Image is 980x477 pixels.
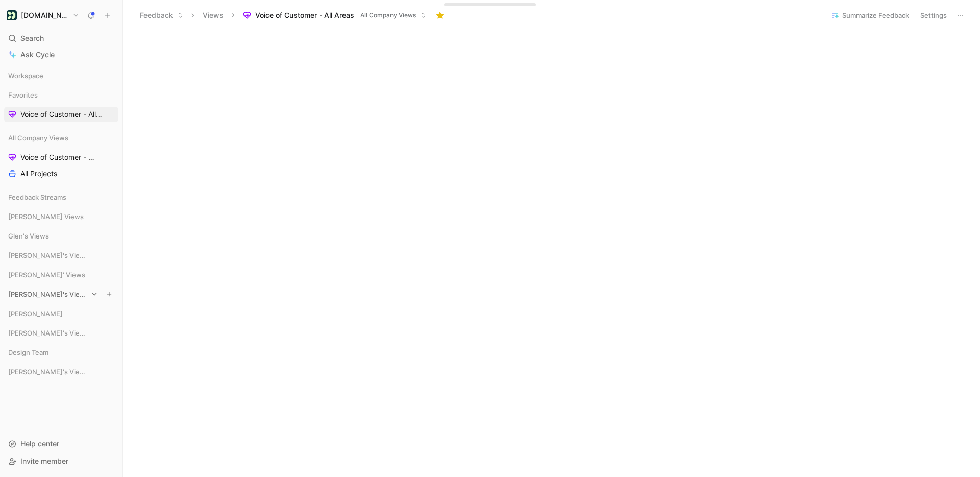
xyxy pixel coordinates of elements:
span: Workspace [8,70,43,81]
div: Glen's Views [4,228,118,244]
span: Glen's Views [8,231,49,241]
span: Invite member [20,457,68,465]
span: [PERSON_NAME]' Views [8,270,85,280]
span: All Company Views [360,10,416,20]
span: All Company Views [8,133,68,143]
div: Glen's Views [4,228,118,247]
button: Views [198,8,228,23]
div: Design Team [4,345,118,360]
div: [PERSON_NAME]'s Views [4,287,118,305]
button: Feedback [135,8,188,23]
div: [PERSON_NAME] [4,306,118,321]
div: [PERSON_NAME]'s Views [4,248,118,263]
a: All Projects [4,166,118,181]
div: Search [4,31,118,46]
div: [PERSON_NAME]'s Views [4,325,118,341]
span: Favorites [8,90,38,100]
a: Voice of Customer - All Areas [4,150,118,165]
button: Customer.io[DOMAIN_NAME] [4,8,82,22]
h1: [DOMAIN_NAME] [21,11,68,20]
span: Help center [20,439,59,448]
div: [PERSON_NAME]'s Views [4,364,118,383]
div: [PERSON_NAME]'s Views [4,248,118,266]
button: Summarize Feedback [826,8,914,22]
div: Help center [4,436,118,451]
div: [PERSON_NAME]'s Views [4,364,118,379]
span: [PERSON_NAME]'s Views [8,367,88,377]
span: Search [20,32,44,44]
div: [PERSON_NAME] Views [4,209,118,227]
span: Voice of Customer - All Areas [20,109,103,120]
span: Feedback Streams [8,192,66,202]
div: [PERSON_NAME]' Views [4,267,118,285]
div: Workspace [4,68,118,83]
div: Feedback Streams [4,189,118,205]
span: [PERSON_NAME]'s Views [8,289,88,299]
div: [PERSON_NAME]'s Views [4,287,118,302]
span: Design Team [8,347,48,357]
div: Favorites [4,87,118,103]
div: Feedback Streams [4,189,118,208]
div: Invite member [4,454,118,469]
div: All Company Views [4,130,118,146]
img: Customer.io [7,10,17,20]
span: [PERSON_NAME] [8,308,63,319]
div: [PERSON_NAME]' Views [4,267,118,282]
div: Design Team [4,345,118,363]
span: Voice of Customer - All Areas [20,152,96,162]
span: All Projects [20,169,57,179]
div: [PERSON_NAME] [4,306,118,324]
span: Voice of Customer - All Areas [255,10,354,20]
div: [PERSON_NAME]'s Views [4,325,118,344]
span: [PERSON_NAME] Views [8,211,84,222]
button: Settings [916,8,951,22]
span: [PERSON_NAME]'s Views [8,328,88,338]
a: Ask Cycle [4,47,118,62]
a: Voice of Customer - All Areas [4,107,118,122]
span: Ask Cycle [20,49,55,61]
div: All Company ViewsVoice of Customer - All AreasAll Projects [4,130,118,181]
button: Voice of Customer - All AreasAll Company Views [238,8,431,23]
div: [PERSON_NAME] Views [4,209,118,224]
span: [PERSON_NAME]'s Views [8,250,88,260]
